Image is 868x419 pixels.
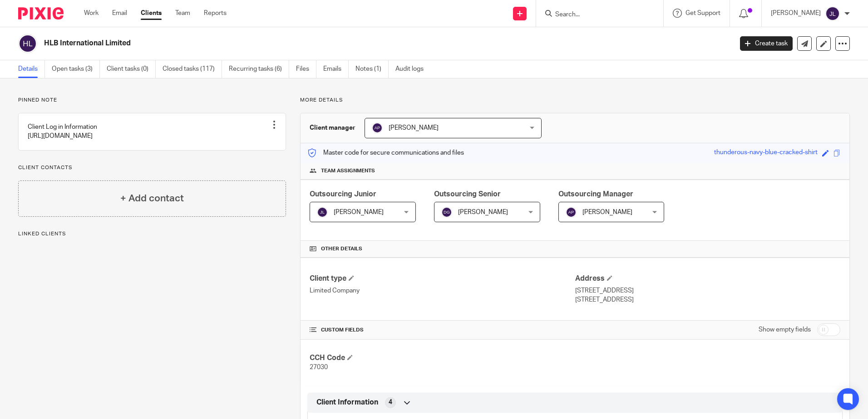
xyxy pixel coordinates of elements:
a: Team [175,9,190,18]
a: Recurring tasks (6) [229,60,289,78]
span: Outsourcing Senior [434,190,501,198]
span: [PERSON_NAME] [458,209,508,215]
a: Emails [323,60,349,78]
span: Other details [321,245,362,253]
p: [STREET_ADDRESS] [575,295,840,304]
img: svg%3E [441,207,452,218]
img: svg%3E [825,6,840,21]
a: Audit logs [395,60,430,78]
h4: CUSTOM FIELDS [310,326,575,334]
span: Outsourcing Junior [310,190,376,198]
span: Client Information [316,398,378,407]
h4: Client type [310,274,575,283]
p: Client contacts [18,164,286,171]
h4: + Add contact [120,191,184,205]
h3: Client manager [310,123,355,132]
span: Outsourcing Manager [558,190,633,198]
a: Open tasks (3) [52,60,100,78]
span: Team assignments [321,167,375,175]
h4: CCH Code [310,353,575,363]
div: thunderous-navy-blue-cracked-shirt [714,148,818,158]
p: Master code for secure communications and files [307,148,464,157]
a: Reports [204,9,227,18]
a: Create task [740,36,793,51]
p: Linked clients [18,230,286,238]
a: Files [296,60,316,78]
span: Get Support [686,10,720,16]
span: [PERSON_NAME] [582,209,632,215]
label: Show empty fields [759,325,811,334]
span: [PERSON_NAME] [334,209,384,215]
h4: Address [575,274,840,283]
p: [STREET_ADDRESS] [575,286,840,295]
span: 27030 [310,364,328,370]
img: svg%3E [372,122,383,133]
span: 4 [389,398,392,407]
a: Notes (1) [355,60,389,78]
a: Client tasks (0) [107,60,156,78]
a: Email [112,9,127,18]
img: Pixie [18,7,64,19]
a: Work [84,9,99,18]
span: [PERSON_NAME] [389,125,439,131]
a: Closed tasks (117) [163,60,222,78]
a: Details [18,60,45,78]
img: svg%3E [317,207,328,218]
p: [PERSON_NAME] [771,9,821,18]
p: Limited Company [310,286,575,295]
img: svg%3E [18,34,37,53]
input: Search [554,11,636,19]
h2: HLB International Limited [44,39,590,48]
p: Pinned note [18,97,286,104]
a: Clients [141,9,162,18]
img: svg%3E [566,207,577,218]
p: More details [300,97,850,104]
